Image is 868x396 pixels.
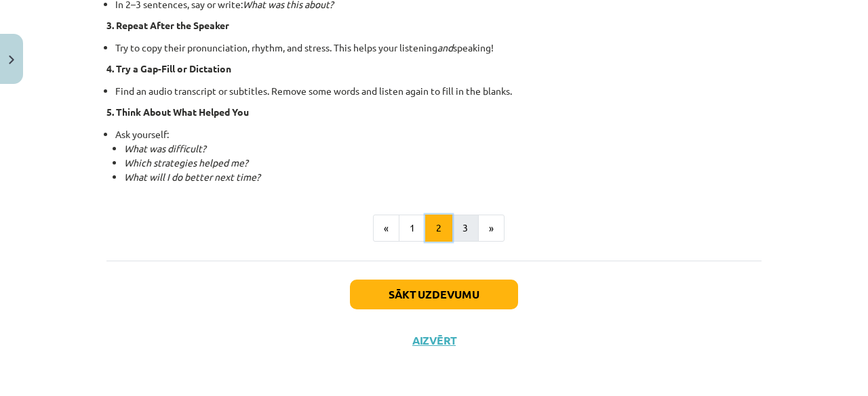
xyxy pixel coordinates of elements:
i: and [437,41,453,53]
li: Ask yourself: [115,127,762,184]
button: Aizvērt [408,334,460,347]
li: Try to copy their pronunciation, rhythm, and stress. This helps your listening speaking! [115,41,762,55]
b: 3. Repeat After the Speaker [106,19,229,31]
button: Sākt uzdevumu [350,280,518,309]
i: What was difficult? [124,142,206,154]
li: Find an audio transcript or subtitles. Remove some words and listen again to fill in the blanks. [115,84,762,98]
b: 5. Think About What Helped You [106,106,249,118]
button: » [478,215,505,242]
b: 4. Try a Gap-Fill or Dictation [106,62,231,74]
img: icon-close-lesson-0947bae3869378f0d4975bcd49f059093ad1ed9edebbc8119c70593378902aed.svg [9,56,14,64]
button: « [373,215,399,242]
button: 3 [452,215,479,242]
button: 2 [425,215,452,242]
i: Which strategies helped me? [124,156,248,169]
i: What will I do better next time? [124,171,260,183]
nav: Page navigation example [106,215,762,242]
button: 1 [399,215,426,242]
